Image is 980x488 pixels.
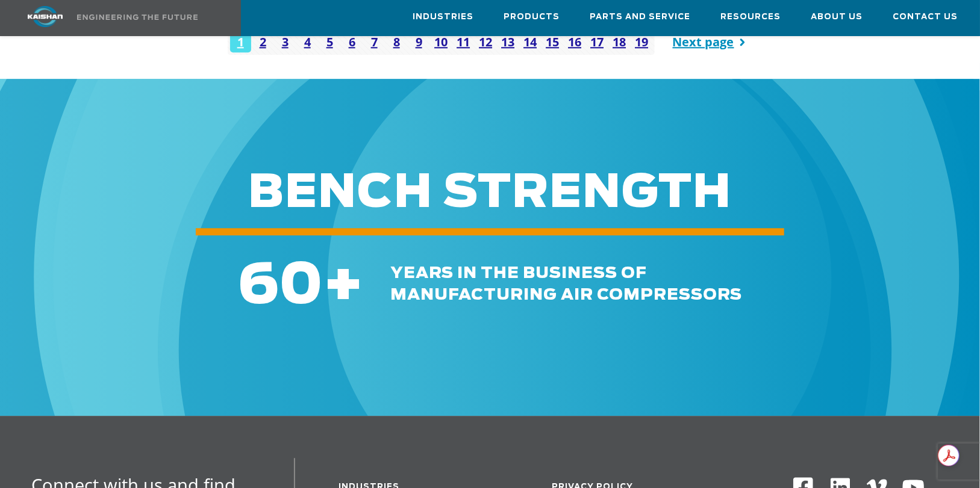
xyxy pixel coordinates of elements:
a: 16 [564,31,585,52]
span: Industries [413,10,473,24]
a: 19 [631,31,652,52]
a: 12 [475,31,496,52]
a: 6 [342,31,363,52]
a: 5 [319,31,340,52]
a: 2 [252,31,273,52]
a: Contact Us [893,1,958,33]
a: 8 [386,31,407,52]
span: Products [504,10,560,24]
a: 13 [498,31,519,52]
a: 9 [408,31,429,52]
span: Contact Us [893,10,958,24]
a: 17 [587,31,608,52]
a: Next page [673,29,751,55]
a: Resources [720,1,781,33]
span: Resources [720,10,781,24]
a: 10 [431,31,452,52]
span: years in the business of manufacturing air compressors [390,265,742,303]
a: 11 [453,31,474,52]
a: Industries [413,1,473,33]
span: + [323,259,364,314]
a: 3 [275,31,296,52]
img: Engineering the future [77,14,198,20]
a: 15 [542,31,563,52]
a: 4 [297,31,318,52]
a: 14 [520,31,541,52]
span: About Us [811,10,863,24]
span: Parts and Service [590,10,690,24]
a: 7 [364,31,385,52]
span: 60 [238,259,323,314]
a: 18 [609,31,630,52]
a: Parts and Service [590,1,690,33]
a: Products [504,1,560,33]
a: 1 [230,31,251,52]
a: About Us [811,1,863,33]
